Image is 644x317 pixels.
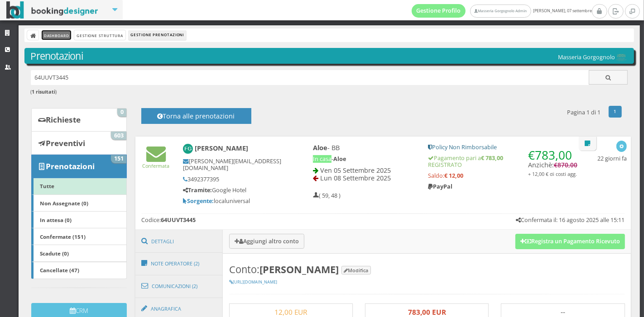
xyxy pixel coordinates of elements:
[320,166,391,175] span: Ven 05 Settembre 2025
[40,199,88,207] b: Non Assegnate (0)
[31,228,127,245] a: Confermate (151)
[505,308,620,316] h3: --
[183,198,283,204] h5: localuniversal
[183,197,214,205] b: Sorgente:
[470,5,531,18] a: Masseria Gorgognolo Admin
[40,266,79,274] b: Cancellate (47)
[229,264,625,275] h3: Conto:
[444,172,463,180] strong: € 12,00
[31,262,127,279] a: Cancellate (47)
[260,263,339,276] b: [PERSON_NAME]
[31,155,127,178] a: Prenotazioni 151
[111,155,126,163] span: 151
[428,144,577,151] h5: Policy Non Rimborsabile
[31,178,127,195] a: Tutte
[117,109,126,117] span: 0
[31,50,628,62] h3: Prenotazioni
[135,252,223,275] a: Note Operatore (2)
[535,147,572,163] span: 783,00
[151,112,241,126] h4: Torna alle prenotazioni
[161,216,196,224] b: 64UUVT3445
[31,70,589,85] input: Ricerca cliente - (inserisci il codice, il nome, il cognome, il numero di telefono o la mail)
[515,234,625,249] button: Registra un Pagamento Ricevuto
[74,30,125,40] a: Gestione Struttura
[229,234,304,249] button: Aggiungi altro conto
[31,245,127,262] a: Scadute (0)
[528,170,577,177] small: + 12,00 € di costi agg.
[46,138,85,148] b: Preventivi
[6,1,98,19] img: BookingDesigner.com
[516,217,625,223] h5: Confermata il: 16 agosto 2025 alle 15:11
[320,174,391,182] span: Lun 08 Settembre 2025
[183,158,283,171] h5: [PERSON_NAME][EMAIL_ADDRESS][DOMAIN_NAME]
[31,89,628,95] h6: ( )
[143,155,170,169] a: Confermata
[234,308,348,316] h3: 12,00 EUR
[183,176,283,183] h5: 3492377395
[46,161,95,171] b: Prenotazioni
[341,266,371,274] button: Modifica
[615,54,628,62] img: 0603869b585f11eeb13b0a069e529790.png
[31,211,127,228] a: In attesa (0)
[141,108,251,124] button: Torna alle prenotazioni
[313,156,416,162] h5: -
[528,147,572,163] span: €
[229,279,277,285] a: [URL][DOMAIN_NAME]
[408,308,446,317] b: 783,00 EUR
[31,108,127,132] a: Richieste 0
[554,161,577,169] span: €
[313,155,332,163] span: In casa
[183,187,283,194] h5: Google Hotel
[46,114,81,125] b: Richieste
[557,161,577,169] span: 870,00
[42,30,71,40] a: Dashboard
[40,216,72,223] b: In attesa (0)
[428,172,577,179] h5: Saldo:
[428,183,452,190] b: PayPal
[129,30,186,40] li: Gestione Prenotazioni
[597,155,627,162] h5: 22 giorni fa
[135,274,223,298] a: Comunicazioni (2)
[40,233,86,240] b: Confermate (151)
[558,54,628,62] h5: Masseria Gorgognolo
[481,154,503,162] strong: € 783,00
[428,155,577,168] h5: Pagamento pari a REGISTRATO
[567,109,601,116] h5: Pagina 1 di 1
[313,143,327,152] b: Aloe
[313,144,416,151] h4: - BB
[111,132,126,140] span: 603
[31,194,127,212] a: Non Assegnate (0)
[528,144,577,177] h4: Anzichè:
[31,131,127,155] a: Preventivi 603
[135,230,223,253] a: Dettagli
[195,144,248,152] b: [PERSON_NAME]
[183,186,212,194] b: Tramite:
[40,250,69,257] b: Scadute (0)
[412,4,466,18] a: Gestione Profilo
[32,88,56,95] b: 1 risultati
[313,192,341,199] h5: ( 59, 48 )
[609,106,622,118] a: 1
[40,182,54,189] b: Tutte
[333,155,346,163] b: Aloe
[412,4,592,18] span: [PERSON_NAME], 07 settembre
[183,144,193,154] img: Francesco Gazzaneo
[141,217,196,223] h5: Codice:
